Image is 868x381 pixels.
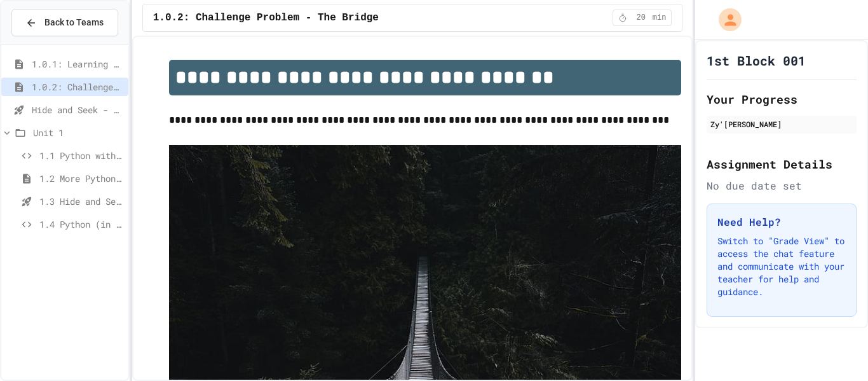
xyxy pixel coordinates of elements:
[707,90,857,108] h2: Your Progress
[707,178,857,193] div: No due date set
[39,218,123,231] span: 1.4 Python (in Groups)
[631,13,651,23] span: 20
[39,172,123,185] span: 1.2 More Python (using Turtle)
[705,5,745,34] div: My Account
[717,235,846,298] p: Switch to "Grade View" to access the chat feature and communicate with your teacher for help and ...
[707,155,857,173] h2: Assignment Details
[33,126,123,139] span: Unit 1
[707,52,806,69] h1: 1st Block 001
[39,149,123,162] span: 1.1 Python with Turtle
[32,57,123,71] span: 1.0.1: Learning to Solve Hard Problems
[653,13,667,23] span: min
[32,80,123,94] span: 1.0.2: Challenge Problem - The Bridge
[32,103,123,116] span: Hide and Seek - SUB
[710,118,853,130] div: Zy'[PERSON_NAME]
[717,214,846,230] h3: Need Help?
[44,16,104,29] span: Back to Teams
[11,9,118,36] button: Back to Teams
[39,195,123,208] span: 1.3 Hide and Seek
[153,10,379,25] span: 1.0.2: Challenge Problem - The Bridge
